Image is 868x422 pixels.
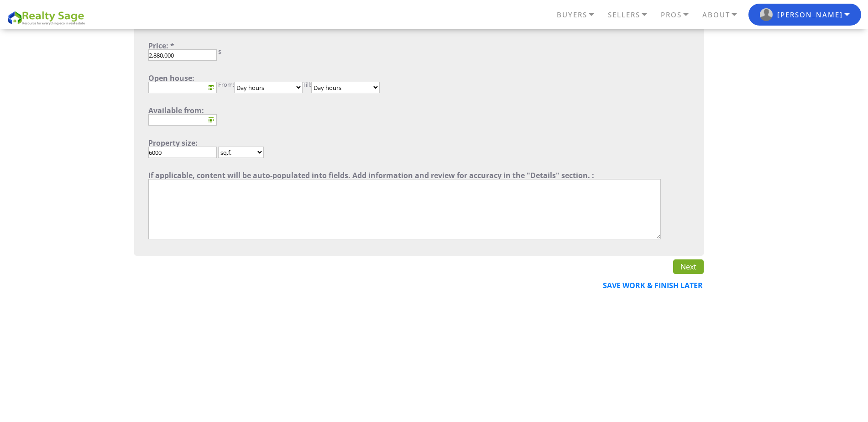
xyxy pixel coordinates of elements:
[148,107,661,114] div: Available from:
[591,275,707,296] a: Save work & finish later
[218,48,221,56] span: $
[148,42,661,49] div: Price: *
[760,8,773,21] img: RS user logo
[148,139,661,147] div: Property size:
[148,74,661,82] div: Open house:
[554,7,606,23] a: BUYERS
[659,7,700,23] a: PROS
[7,10,89,26] img: REALTY SAGE
[205,114,217,126] button: ...
[748,4,861,26] button: RS user logo [PERSON_NAME]
[606,7,659,23] a: SELLERS
[205,82,217,93] button: ...
[148,82,661,93] div: From: Till:
[673,259,704,274] a: Next
[700,7,748,23] a: ABOUT
[148,172,661,179] div: If applicable, content will be auto-populated into fields. Add information and review for accurac...
[669,259,707,274] ul: Pagination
